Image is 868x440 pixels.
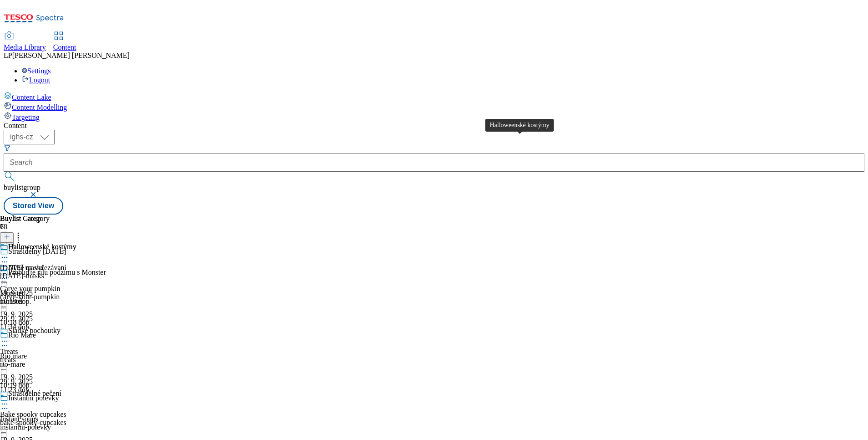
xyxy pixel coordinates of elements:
[12,93,51,101] span: Content Lake
[8,243,76,251] div: Halloweenské kostýmy
[4,144,11,152] svg: Search Filters
[8,389,61,398] div: Strašidelné pečení
[4,32,46,51] a: Media Library
[4,112,864,122] a: Targeting
[8,327,61,335] div: Sladké pochoutky
[4,102,864,112] a: Content Modelling
[12,103,67,111] span: Content Modelling
[4,153,864,172] input: Search
[4,184,40,191] span: buylistgroup
[4,92,864,102] a: Content Lake
[53,43,76,51] span: Content
[22,76,50,84] a: Logout
[4,122,864,130] div: Content
[12,51,130,59] span: [PERSON_NAME] [PERSON_NAME]
[4,51,12,59] span: LP
[12,113,40,121] span: Targeting
[22,67,51,75] a: Settings
[4,43,46,51] span: Media Library
[53,32,76,51] a: Content
[8,268,106,276] div: Probuďte sílu podzimu s Monster
[4,197,63,215] button: Stored View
